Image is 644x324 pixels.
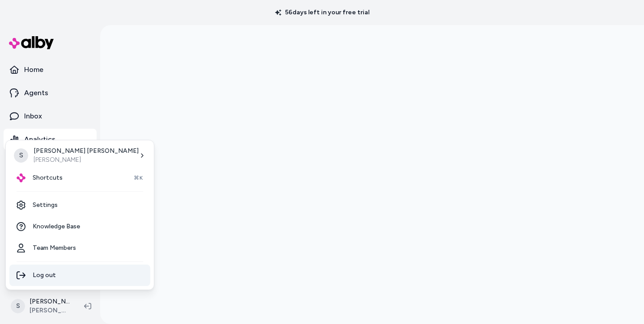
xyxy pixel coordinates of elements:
div: Log out [9,265,150,286]
a: Settings [9,194,150,216]
p: [PERSON_NAME] [34,156,139,164]
a: Team Members [9,237,150,259]
p: [PERSON_NAME] [PERSON_NAME] [34,147,139,156]
span: ⌘K [134,174,143,181]
span: S [14,148,28,163]
img: alby Logo [17,173,25,182]
span: Knowledge Base [33,222,80,231]
span: Shortcuts [33,173,63,182]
